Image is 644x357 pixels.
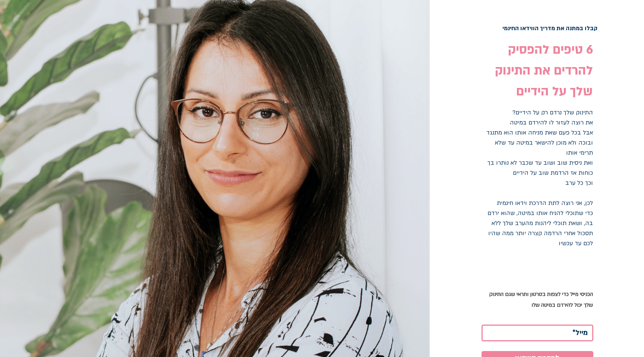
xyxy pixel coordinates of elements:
span: ואת ניסית שוב ושוב עד שכבר לא נותרו בך כוחות אז הרדמת שוב על הידיים [487,159,593,177]
span: וכך כל ערב [565,179,593,187]
span: הכניסי מייל כדי לצפות בסרטון ותראי שגם התינוק שלך יכול להירדם במיטה שלו [489,291,593,309]
span: אבל בכל פעם שאת מניחה אותו הוא מתנגד ובוכה ולא מוכן להישאר במיטה עד שלא תרימי אותו [486,129,593,157]
span: כדי שתוכלי להניח אותו במיטה, שהוא ירדם בה, ושאת תוכלי ליהנות מהערב שלך ללא תסכול אחרי הרדמה קצרה ... [487,209,593,247]
span: את רוצה לעזור לו להירדם במיטה [510,119,593,127]
input: מייל* [482,325,593,341]
span: לכן, אני רוצה לתת הדרכת וידאו חינמית [497,199,593,207]
span: 6 טיפים להפסיק להרדים את התינוק שלך על הידיים [495,41,593,100]
span: קבלו במתנה את מדריך הווידאו החינמי [502,24,597,32]
span: התינוק שלך נרדם רק על הידיים? [512,108,593,117]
